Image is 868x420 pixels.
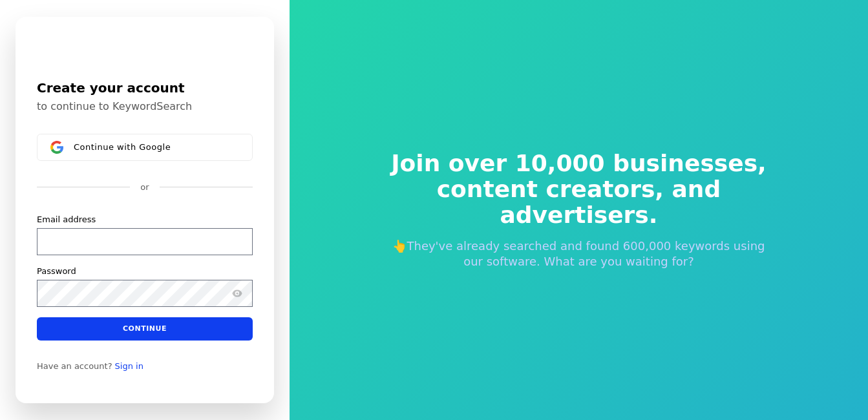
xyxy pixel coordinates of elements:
span: Continue with Google [74,142,171,152]
span: content creators, and advertisers. [383,176,776,228]
h1: Create your account [37,78,253,98]
button: Continue [37,317,253,341]
label: Password [37,266,76,277]
span: Have an account? [37,361,112,372]
p: or [140,182,149,193]
button: Show password [229,286,245,301]
label: Email address [37,214,96,226]
span: Join over 10,000 businesses, [383,151,776,176]
a: Sign in [115,361,143,372]
img: Sign in with Google [50,141,63,154]
p: 👆They've already searched and found 600,000 keywords using our software. What are you waiting for? [383,238,776,269]
button: Sign in with GoogleContinue with Google [37,134,253,161]
p: to continue to KeywordSearch [37,100,253,113]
